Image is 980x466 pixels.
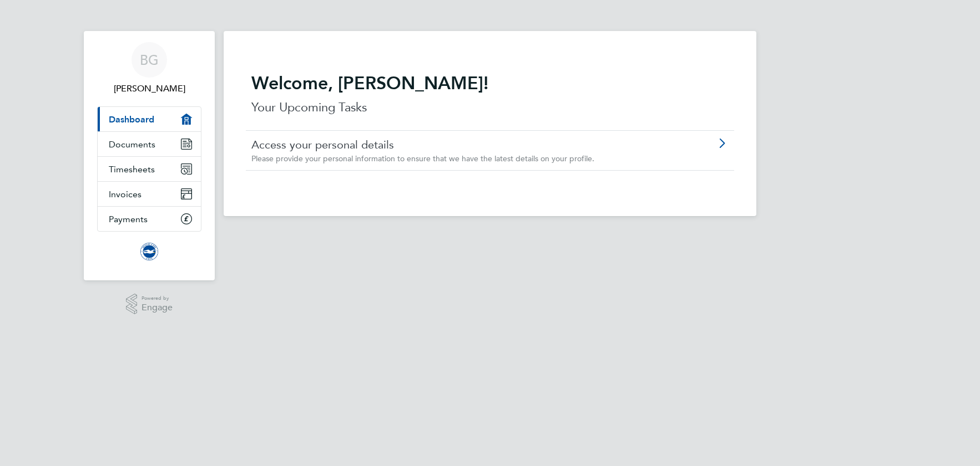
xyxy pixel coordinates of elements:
[142,294,173,303] span: Powered by
[98,157,201,181] a: Timesheets
[97,82,201,95] span: Brian Gillingham
[126,294,173,315] a: Powered byEngage
[109,214,148,224] span: Payments
[251,99,729,116] p: Your Upcoming Tasks
[140,243,158,260] img: brightonandhovealbion-logo-retina.png
[251,137,666,152] a: Access your personal details
[109,114,154,125] span: Dashboard
[109,139,155,150] span: Documents
[98,132,201,156] a: Documents
[84,31,215,280] nav: Main navigation
[98,182,201,206] a: Invoices
[140,53,159,67] span: BG
[251,153,594,163] span: Please provide your personal information to ensure that we have the latest details on your profile.
[98,207,201,231] a: Payments
[142,303,173,313] span: Engage
[251,72,729,94] h2: Welcome, [PERSON_NAME]!
[109,164,155,175] span: Timesheets
[97,42,201,95] a: BG[PERSON_NAME]
[109,189,142,199] span: Invoices
[97,243,201,260] a: Go to home page
[98,107,201,131] a: Dashboard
